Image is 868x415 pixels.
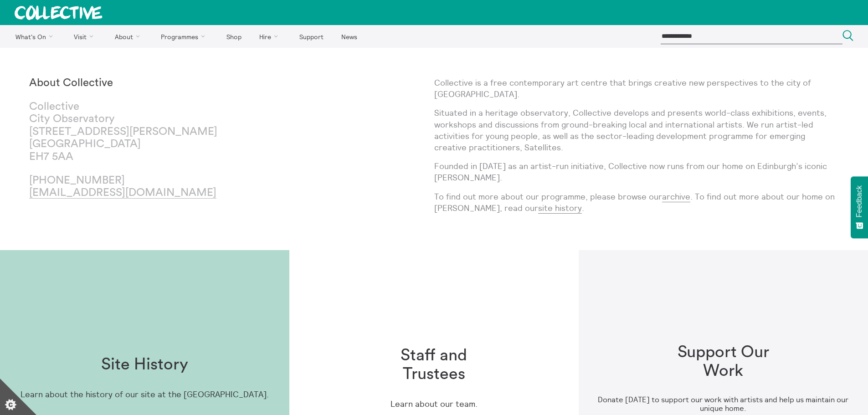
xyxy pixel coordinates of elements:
[29,174,231,200] p: [PHONE_NUMBER]
[291,25,331,48] a: Support
[153,25,217,48] a: Programmes
[665,343,781,381] h1: Support Our Work
[218,25,249,48] a: Shop
[375,346,492,384] h1: Staff and Trustees
[66,25,105,48] a: Visit
[101,355,188,374] h1: Site History
[434,191,839,214] p: To find out more about our programme, please browse our . To find out more about our home on [PER...
[333,25,365,48] a: News
[21,390,269,400] p: Learn about the history of our site at the [GEOGRAPHIC_DATA].
[252,25,290,48] a: Hire
[29,101,231,164] p: Collective City Observatory [STREET_ADDRESS][PERSON_NAME] [GEOGRAPHIC_DATA] EH7 5AA
[593,395,853,413] h3: Donate [DATE] to support our work with artists and help us maintain our unique home.
[7,25,64,48] a: What's On
[434,107,839,153] p: Situated in a heritage observatory, Collective develops and presents world-class exhibitions, eve...
[29,77,113,88] strong: About Collective
[390,400,478,409] p: Learn about our team.
[107,25,151,48] a: About
[434,160,839,183] p: Founded in [DATE] as an artist-run initiative, Collective now runs from our home on Edinburgh’s i...
[662,191,690,202] a: archive
[434,77,839,100] p: Collective is a free contemporary art centre that brings creative new perspectives to the city of...
[855,185,863,217] span: Feedback
[29,187,216,199] a: [EMAIL_ADDRESS][DOMAIN_NAME]
[538,203,582,214] a: site history
[851,176,868,238] button: Feedback - Show survey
